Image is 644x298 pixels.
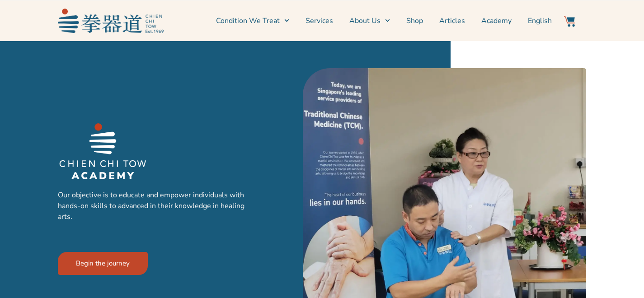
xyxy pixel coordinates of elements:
nav: Menu [168,9,552,32]
a: Switch to English [528,9,552,32]
p: Our objective is to educate and empower individuals with hands-on skills to advanced in their kno... [58,190,254,222]
a: Articles [439,9,465,32]
a: Shop [406,9,423,32]
span: Begin the journey [76,260,130,267]
a: Begin the journey [58,252,148,275]
a: Services [306,9,333,32]
a: Condition We Treat [216,9,289,32]
span: English [528,15,552,26]
a: About Us [349,9,390,32]
a: Academy [481,9,512,32]
img: Website Icon-03 [564,16,575,27]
